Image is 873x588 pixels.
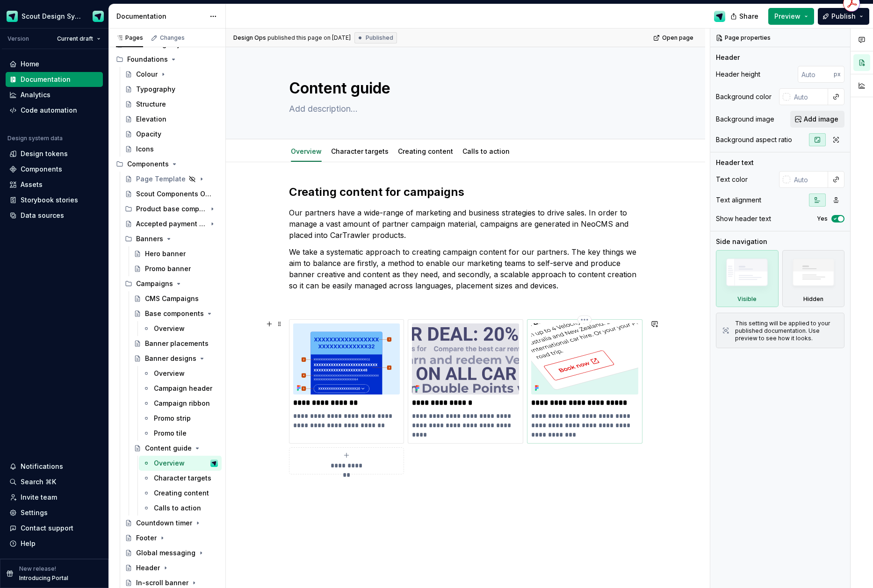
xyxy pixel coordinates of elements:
[121,82,222,97] a: Typography
[650,31,698,44] a: Open page
[7,135,63,142] div: Design system data
[154,324,185,333] div: Overview
[366,34,393,42] span: Published
[139,471,222,486] a: Character targets
[136,70,158,79] div: Colour
[21,106,77,115] div: Code automation
[6,146,103,161] a: Design tokens
[459,141,513,161] div: Calls to action
[154,488,209,498] div: Creating content
[121,276,222,291] div: Campaigns
[145,339,209,348] div: Banner placements
[136,115,166,124] div: Elevation
[6,459,103,474] button: Notifications
[798,66,834,83] input: Auto
[2,6,107,26] button: Scout Design SystemDesign Ops
[136,279,173,288] div: Campaigns
[19,574,68,582] p: Introducing Portal
[154,384,212,393] div: Campaign header
[127,55,168,64] div: Foundations
[116,34,143,42] div: Pages
[112,52,222,67] div: Foundations
[154,369,185,378] div: Overview
[716,70,760,79] div: Header height
[121,186,222,201] a: Scout Components Overview
[145,264,191,273] div: Promo banner
[116,12,205,21] div: Documentation
[662,34,693,42] span: Open page
[93,11,104,22] img: Design Ops
[398,147,453,155] a: Creating content
[145,354,196,363] div: Banner designs
[716,214,771,223] div: Show header text
[160,34,185,42] div: Changes
[121,112,222,127] a: Elevation
[21,493,57,502] div: Invite team
[121,560,222,575] a: Header
[145,444,192,453] div: Content guide
[21,523,73,533] div: Contact support
[790,171,828,188] input: Auto
[136,578,188,588] div: In-scroll banner
[803,295,823,303] div: Hidden
[831,12,856,21] span: Publish
[716,135,792,144] div: Background aspect ratio
[154,429,187,438] div: Promo tile
[57,35,93,43] span: Current draft
[121,172,222,186] a: Page Template
[121,516,222,531] a: Countdown timer
[139,321,222,336] a: Overview
[136,129,161,139] div: Opacity
[136,533,157,543] div: Footer
[716,158,754,167] div: Header text
[6,57,103,72] a: Home
[412,323,519,394] img: b59a1ef1-4f22-45e8-b098-757d8bc0cb9e.svg
[139,396,222,411] a: Campaign ribbon
[6,87,103,102] a: Analytics
[139,426,222,441] a: Promo tile
[462,147,510,155] a: Calls to action
[136,204,207,214] div: Product base components
[139,486,222,501] a: Creating content
[127,159,169,169] div: Components
[21,149,68,158] div: Design tokens
[22,12,81,21] div: Scout Design System
[716,237,767,246] div: Side navigation
[139,411,222,426] a: Promo strip
[782,250,845,307] div: Hidden
[331,147,389,155] a: Character targets
[737,295,757,303] div: Visible
[714,11,725,22] img: Design Ops
[716,250,779,307] div: Visible
[289,207,642,241] p: Our partners have a wide-range of marketing and business strategies to drive sales. In order to m...
[233,34,266,42] span: Design Ops
[287,141,325,161] div: Overview
[21,180,43,189] div: Assets
[130,336,222,351] a: Banner placements
[716,175,748,184] div: Text color
[289,185,642,200] h2: Creating content for campaigns
[154,473,211,483] div: Character targets
[267,34,351,42] div: published this page on [DATE]
[121,545,222,560] a: Global messaging
[817,215,828,222] label: Yes
[139,366,222,381] a: Overview
[121,127,222,142] a: Opacity
[774,12,801,21] span: Preview
[121,201,222,216] div: Product base components
[130,441,222,456] a: Content guide
[21,508,48,517] div: Settings
[6,474,103,489] button: Search ⌘K
[834,71,841,78] p: px
[531,323,638,394] img: 7f8c207b-2a7a-49e9-bb7e-e286639514e9.svg
[291,147,322,155] a: Overview
[6,505,103,520] a: Settings
[394,141,457,161] div: Creating content
[136,100,166,109] div: Structure
[136,144,154,154] div: Icons
[130,291,222,306] a: CMS Campaigns
[21,462,63,471] div: Notifications
[293,323,400,394] img: c8821970-e0e2-47f1-aaab-0d9d3ac95473.svg
[716,53,740,62] div: Header
[21,195,78,205] div: Storybook stories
